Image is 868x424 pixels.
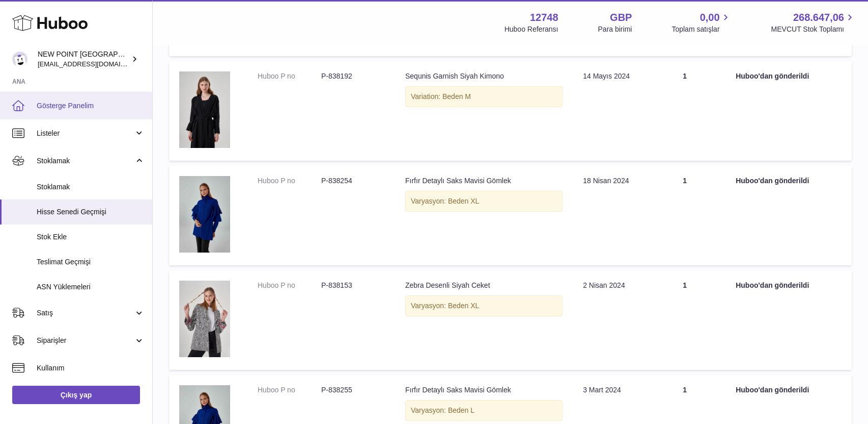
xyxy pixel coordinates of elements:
font: Varyasyon: Beden XL [411,197,479,205]
font: 14 Mayıs 2024 [583,72,630,80]
font: Satış [37,309,53,317]
font: Huboo P no [258,177,295,185]
font: Listeler [37,129,60,137]
font: 3 Mart 2024 [583,386,621,394]
a: Çıkış yap [12,386,140,404]
font: Huboo'dan gönderildi [736,72,809,80]
font: Zebra Desenli Siyah Ceket [405,281,490,289]
font: Sequnis Garnish Siyah Kimono [405,72,504,80]
font: Ana [12,78,25,85]
font: Stok Ekle [37,233,67,241]
img: ruffle-detail-sax-shirt-39805-77-B.jpg [179,176,230,253]
font: ASN Yüklemeleri [37,283,91,291]
font: Toplam satışlar [671,25,719,33]
font: Varyasyon: Beden L [411,406,474,414]
font: 1 [683,72,687,80]
font: Varyasyon: Beden XL [411,302,479,310]
font: Huboo'dan gönderildi [736,386,809,394]
font: 2 Nisan 2024 [583,281,625,289]
a: 268.647,06 MEVCUT Stok Toplamı [771,11,856,34]
font: [EMAIL_ADDRESS][DOMAIN_NAME] [38,60,150,68]
font: Hisse Senedi Geçmişi [37,208,106,216]
font: 1 [683,386,687,394]
font: Teslimat Geçmişi [37,258,91,266]
font: 0,00 [700,12,720,23]
img: zebra-patterned-black-jacket-40325-79-B.jpg [179,281,230,357]
font: 268.647,06 [793,12,844,23]
font: 1 [683,281,687,289]
font: Huboo'dan gönderildi [736,281,809,289]
font: MEVCUT Stok Toplamı [771,25,844,33]
font: 18 Nisan 2024 [583,177,629,185]
img: Info@newpoint.com.tr [12,52,27,67]
font: Huboo P no [258,386,295,394]
font: Siparişler [37,336,66,344]
font: Huboo P no [258,72,295,80]
font: Fırfır Detaylı Saks Mavisi Gömlek [405,177,511,185]
font: P-838255 [321,386,352,394]
font: Huboo Referansı [505,25,558,33]
font: Fırfır Detaylı Saks Mavisi Gömlek [405,386,511,394]
font: GBP [610,12,632,23]
font: 1 [683,177,687,185]
a: 0,00 Toplam satışlar [671,11,731,34]
font: Stoklamak [37,157,70,165]
font: Para birimi [598,25,632,33]
font: Huboo'dan gönderildi [736,177,809,185]
font: NEW POINT [GEOGRAPHIC_DATA] LİMİTED [38,50,184,58]
font: P-838153 [321,281,352,289]
font: Variation: Beden M [411,92,471,101]
font: Huboo P no [258,281,295,289]
img: kolu-pul-garnili-siyah-kimono-41275-82-B.jpg [179,71,230,148]
font: 12748 [530,12,558,23]
font: Stoklamak [37,183,70,191]
font: P-838254 [321,177,352,185]
font: P-838192 [321,72,352,80]
font: Gösterge Panelim [37,102,94,110]
font: Kullanım [37,364,64,372]
font: Çıkış yap [61,391,92,399]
